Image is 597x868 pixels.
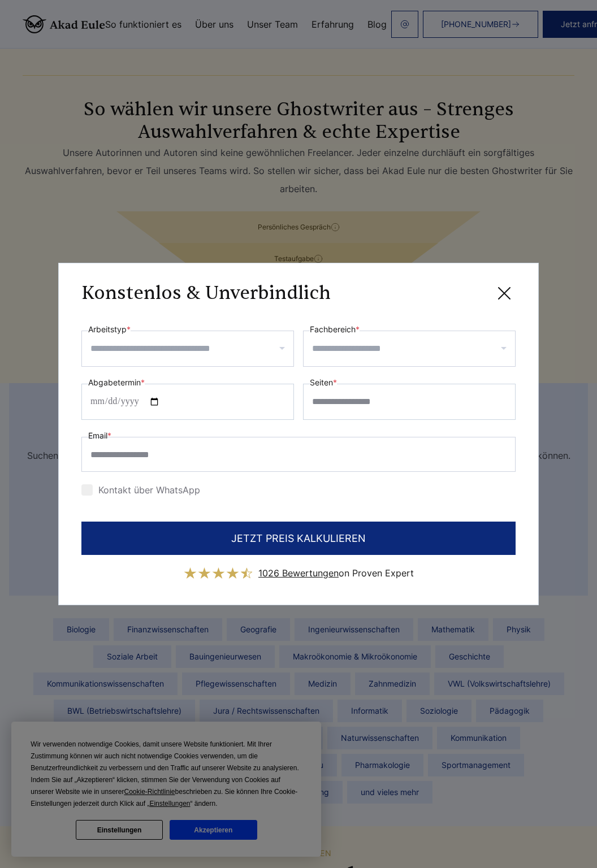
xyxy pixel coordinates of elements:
label: Seiten [310,376,337,389]
label: Fachbereich [310,323,360,336]
span: 1026 Bewertungen [258,567,339,579]
label: Kontakt über WhatsApp [81,484,200,496]
h3: Konstenlos & Unverbindlich [81,282,331,305]
div: on Proven Expert [258,564,414,582]
label: Abgabetermin [88,376,145,389]
label: Arbeitstyp [88,323,131,336]
label: Email [88,429,111,442]
button: JETZT PREIS KALKULIEREN [81,522,516,555]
